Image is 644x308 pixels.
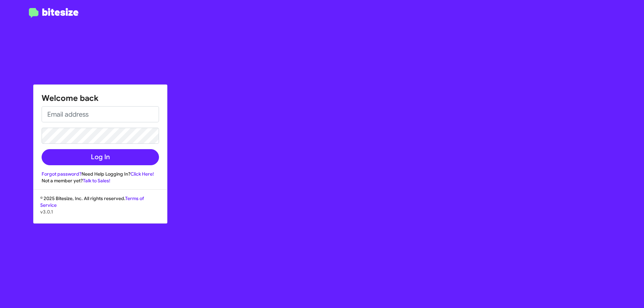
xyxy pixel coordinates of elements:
p: v3.0.1 [40,208,160,215]
div: Not a member yet? [42,177,159,184]
a: Forgot password? [42,171,82,177]
h1: Welcome back [42,93,159,104]
input: Email address [42,106,159,122]
a: Click Here! [130,171,154,177]
div: © 2025 Bitesize, Inc. All rights reserved. [34,195,167,223]
div: Need Help Logging In? [42,171,159,177]
a: Talk to Sales! [83,178,110,184]
button: Log In [42,149,159,165]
